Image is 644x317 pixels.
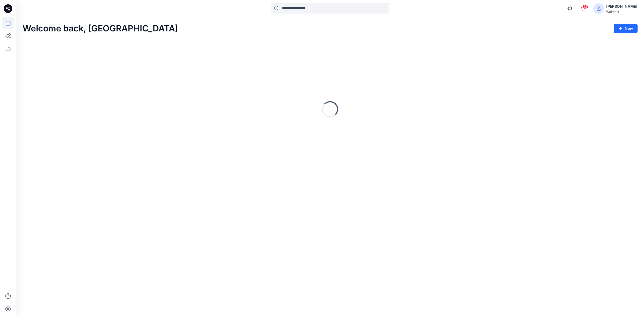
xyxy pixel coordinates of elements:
[597,6,601,11] svg: avatar
[606,3,637,10] div: [PERSON_NAME]
[614,24,638,33] button: New
[23,24,178,34] h2: Welcome back, [GEOGRAPHIC_DATA]
[606,10,637,14] div: Walmart
[582,5,588,9] span: 22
